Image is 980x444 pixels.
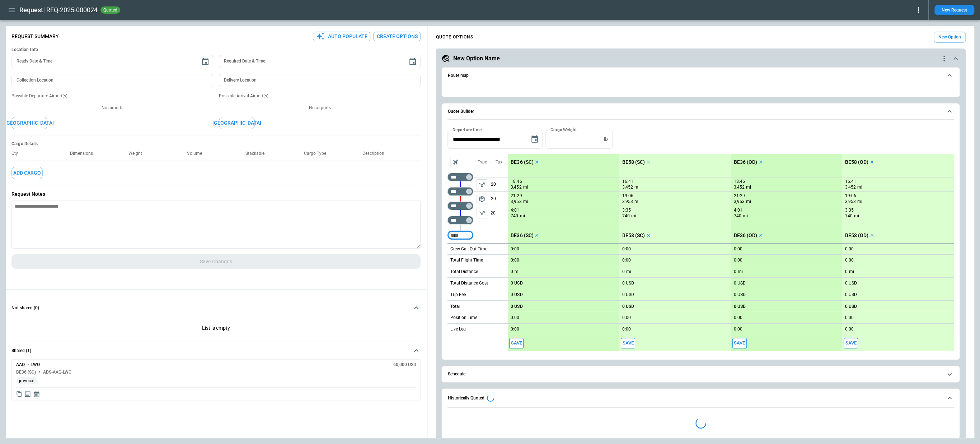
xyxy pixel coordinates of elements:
button: Auto Populate [313,32,370,41]
p: 16:41 [622,179,633,184]
p: 0:00 [511,315,519,320]
p: mi [523,184,528,190]
p: mi [520,213,525,219]
p: 740 [734,213,741,219]
p: 0:00 [511,327,519,332]
p: 3,953 [845,199,856,205]
div: quote-option-actions [940,54,948,63]
p: Qty [11,151,24,156]
div: Too short [447,187,473,196]
span: Type of sector [477,194,487,204]
p: 0:00 [845,258,854,263]
button: [GEOGRAPHIC_DATA] [219,117,255,129]
p: 0 [622,269,625,274]
h6: Not shared (0) [11,306,39,310]
p: 3:35 [845,208,854,213]
p: 0 USD [622,304,634,309]
h6: Historically Quoted [447,396,484,401]
p: mi [854,213,859,219]
div: scrollable content [508,154,953,351]
p: mi [523,199,528,205]
button: New Option [934,32,966,43]
button: Schedule [447,366,953,382]
p: Trip Fee [450,292,466,298]
h6: Shared (1) [11,348,31,353]
p: 3,452 [734,184,745,190]
p: Position Time [450,315,477,321]
p: 0:00 [845,315,854,320]
h4: QUOTE OPTIONS [436,36,473,39]
button: New Request [934,5,974,15]
div: Too short [447,216,473,225]
p: 3,452 [845,184,856,190]
p: 4:01 [511,208,519,213]
p: 3,953 [734,199,745,205]
h6: Quote Builder [447,109,474,114]
button: Save [509,338,524,348]
p: 0 USD [511,281,522,286]
span: Display quote schedule [33,390,40,398]
p: 4:01 [734,208,742,213]
span: quoted [102,8,119,13]
button: Not shared (0) [11,299,421,316]
p: mi [631,213,636,219]
button: Save [621,338,635,348]
p: mi [857,184,862,190]
p: 0 USD [622,281,634,286]
p: BE36 (SC) [511,232,533,239]
p: 0:00 [734,327,742,332]
p: 21:29 [511,193,522,199]
p: 0 [734,269,736,274]
p: 3,953 [511,199,521,205]
p: No airports [219,105,421,111]
p: 0 USD [734,292,746,297]
p: 740 [511,213,518,219]
button: Historically Quoted [447,389,953,408]
span: Display detailed quote content [24,390,31,398]
p: lb [604,136,608,142]
button: Save [844,338,858,348]
p: 0 USD [734,304,746,309]
p: Volume [187,151,208,156]
p: 0 USD [845,281,857,286]
p: No airports [11,105,213,111]
p: 16:41 [845,179,856,184]
p: Dimensions [70,151,99,156]
div: Not shared (0) [11,359,421,401]
p: 0:00 [511,246,519,252]
p: List is empty [11,316,421,342]
div: Historically Quoted [447,412,953,436]
p: Possible Arrival Airport(s) [219,93,421,99]
h6: Route map [447,73,468,78]
p: 21:29 [734,193,745,199]
p: Live Leg [450,326,466,332]
button: Quote Builder [447,103,953,120]
button: New Option Namequote-option-actions [441,54,960,63]
button: left aligned [477,208,487,218]
button: Shared (1) [11,342,421,359]
button: Choose date [198,55,212,69]
p: mi [626,269,631,275]
p: 0:00 [622,315,631,320]
p: 0:00 [622,327,631,332]
h2: REQ-2025-000024 [46,6,98,14]
p: BE36 (SC) [511,159,533,165]
h6: Location Info [11,47,421,52]
p: Possible Departure Airport(s) [11,93,213,99]
button: Add Cargo [11,167,43,179]
p: 0:00 [622,258,631,263]
p: Cargo Type [304,151,332,156]
span: jmvoice [16,378,37,384]
div: Too short [447,202,473,210]
span: Copy quote content [16,390,22,398]
div: Too short [447,173,473,181]
span: Save this aircraft quote and copy details to clipboard [509,338,524,348]
p: mi [634,184,639,190]
div: Not shared (0) [11,316,421,342]
p: 0:00 [845,246,854,252]
div: Quote Builder [447,130,953,351]
p: 20 [491,206,508,220]
p: BE58 (SC) [622,232,645,239]
p: Request Summary [11,33,59,40]
h6: Total [450,304,460,309]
